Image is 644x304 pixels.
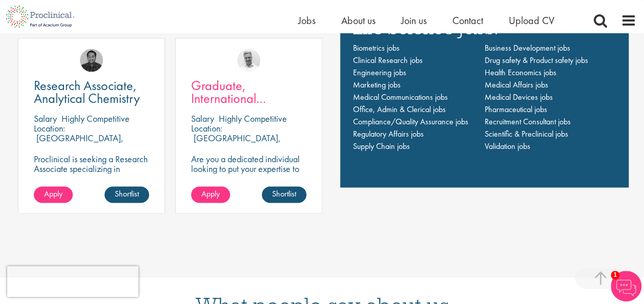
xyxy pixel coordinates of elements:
[484,104,547,115] a: Pharmaceutical jobs
[61,113,130,124] p: Highly Competitive
[353,55,423,66] a: Clinical Research jobs
[401,14,427,27] a: Join us
[34,77,140,107] span: Research Associate, Analytical Chemistry
[484,42,570,53] a: Business Development jobs
[611,271,641,301] img: Chatbot
[353,128,424,139] a: Regulatory Affairs jobs
[34,79,149,105] a: Research Associate, Analytical Chemistry
[353,92,448,102] a: Medical Communications jobs
[452,14,483,27] a: Contact
[237,49,260,72] img: Joshua Bye
[34,186,73,203] a: Apply
[484,92,552,102] a: Medical Devices jobs
[484,128,568,139] a: Scientific & Preclinical jobs
[191,77,292,120] span: Graduate, International Statutory Reporting
[353,42,400,53] a: Biometrics jobs
[509,14,554,27] a: Upload CV
[353,141,410,151] a: Supply Chain jobs
[611,271,619,279] span: 1
[484,116,570,127] a: Recruitment Consultant jobs
[219,113,287,124] p: Highly Competitive
[34,154,149,212] p: Proclinical is seeking a Research Associate specializing in Analytical Chemistry for a contract r...
[353,67,406,78] a: Engineering jobs
[191,186,230,203] a: Apply
[191,122,222,134] span: Location:
[191,132,281,154] p: [GEOGRAPHIC_DATA], [GEOGRAPHIC_DATA]
[353,42,616,153] nav: Main navigation
[353,79,401,90] a: Marketing jobs
[484,55,588,66] a: Drug safety & Product safety jobs
[298,14,316,27] a: Jobs
[44,188,63,199] span: Apply
[484,79,548,90] a: Medical Affairs jobs
[484,141,530,151] a: Validation jobs
[191,154,306,193] p: Are you a dedicated individual looking to put your expertise to work fully flexibly in a hybrid p...
[353,18,616,37] h3: Life Science Jobs:
[34,113,57,124] span: Salary
[484,67,556,78] a: Health Economics jobs
[191,113,214,124] span: Salary
[201,188,220,199] span: Apply
[191,79,306,105] a: Graduate, International Statutory Reporting
[262,186,306,203] a: Shortlist
[353,116,468,127] a: Compliance/Quality Assurance jobs
[353,104,446,115] a: Office, Admin & Clerical jobs
[341,14,376,27] a: About us
[7,266,138,297] iframe: reCAPTCHA
[34,132,123,154] p: [GEOGRAPHIC_DATA], [GEOGRAPHIC_DATA]
[105,186,149,203] a: Shortlist
[34,122,65,134] span: Location:
[80,49,103,72] img: Mike Raletz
